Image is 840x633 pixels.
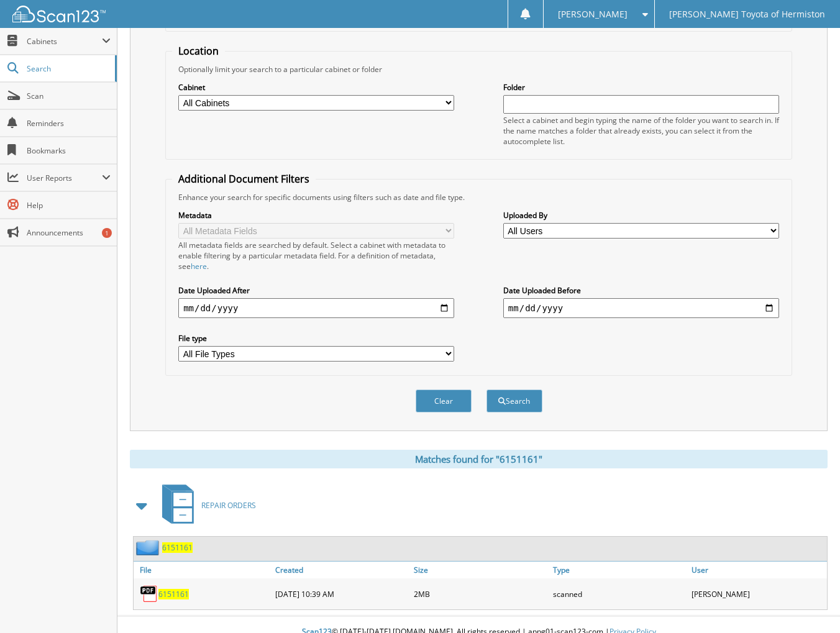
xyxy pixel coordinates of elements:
[102,228,112,238] div: 1
[172,172,316,186] legend: Additional Document Filters
[411,562,549,578] a: Size
[272,581,411,606] div: [DATE] 10:39 AM
[27,91,111,101] span: Scan
[140,585,158,603] img: PDF.png
[503,82,779,93] label: Folder
[201,500,256,511] span: REPAIR ORDERS
[155,481,256,530] a: REPAIR ORDERS
[27,145,111,156] span: Bookmarks
[558,11,628,18] span: [PERSON_NAME]
[178,210,454,221] label: Metadata
[503,210,779,221] label: Uploaded By
[178,240,454,271] div: All metadata fields are searched by default. Select a cabinet with metadata to enable filtering b...
[191,261,207,271] a: here
[172,192,785,203] div: Enhance your search for specific documents using filters such as date and file type.
[12,6,106,22] img: scan123-logo-white.svg
[688,581,827,606] div: [PERSON_NAME]
[416,389,472,412] button: Clear
[158,589,189,599] a: 6151161
[411,581,549,606] div: 2MB
[27,200,111,211] span: Help
[550,562,688,578] a: Type
[27,63,109,74] span: Search
[172,44,225,58] legend: Location
[130,450,828,468] div: Matches found for "6151161"
[134,562,272,578] a: File
[27,36,102,47] span: Cabinets
[486,389,542,412] button: Search
[172,64,785,75] div: Optionally limit your search to a particular cabinet or folder
[688,562,827,578] a: User
[27,118,111,129] span: Reminders
[136,540,162,555] img: folder2.png
[27,173,102,183] span: User Reports
[503,115,779,147] div: Select a cabinet and begin typing the name of the folder you want to search in. If the name match...
[669,11,825,18] span: [PERSON_NAME] Toyota of Hermiston
[162,542,193,553] a: 6151161
[550,581,688,606] div: scanned
[503,298,779,318] input: end
[178,285,454,296] label: Date Uploaded After
[272,562,411,578] a: Created
[27,227,111,238] span: Announcements
[178,333,454,344] label: File type
[178,82,454,93] label: Cabinet
[178,298,454,318] input: start
[503,285,779,296] label: Date Uploaded Before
